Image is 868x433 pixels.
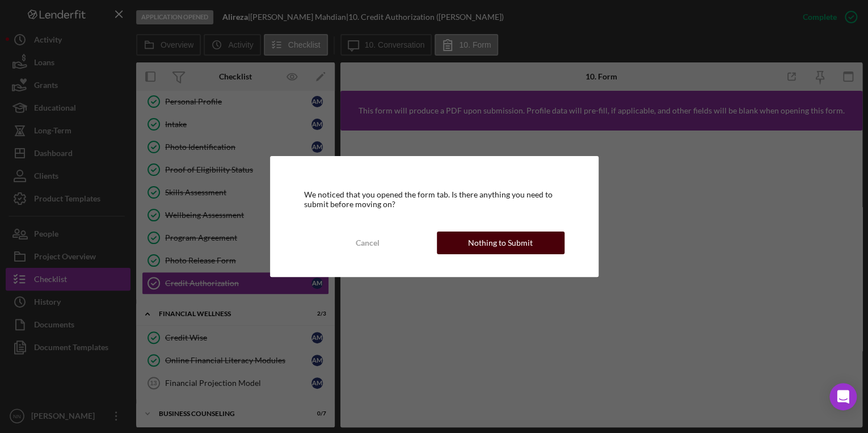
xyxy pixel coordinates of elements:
[304,190,564,208] div: We noticed that you opened the form tab. Is there anything you need to submit before moving on?
[437,232,564,254] button: Nothing to Submit
[468,232,533,254] div: Nothing to Submit
[304,232,432,254] button: Cancel
[356,232,380,254] div: Cancel
[829,383,857,410] div: Open Intercom Messenger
